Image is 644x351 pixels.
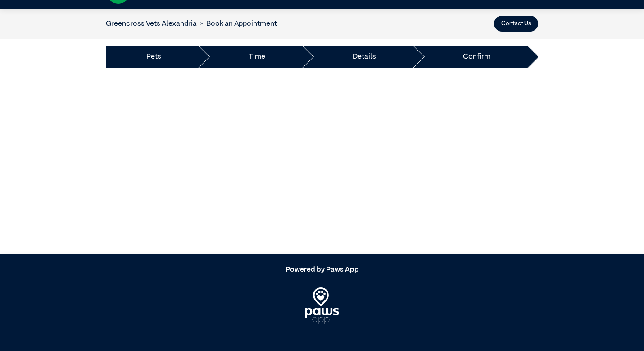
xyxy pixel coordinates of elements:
[146,51,161,62] a: Pets
[197,18,277,29] li: Book an Appointment
[305,287,340,323] img: PawsApp
[106,20,197,28] a: Greencross Vets Alexandria
[106,266,538,274] h5: Powered by Paws App
[249,51,265,62] a: Time
[106,18,277,29] nav: breadcrumb
[353,51,376,62] a: Details
[463,51,490,62] a: Confirm
[494,16,538,32] button: Contact Us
